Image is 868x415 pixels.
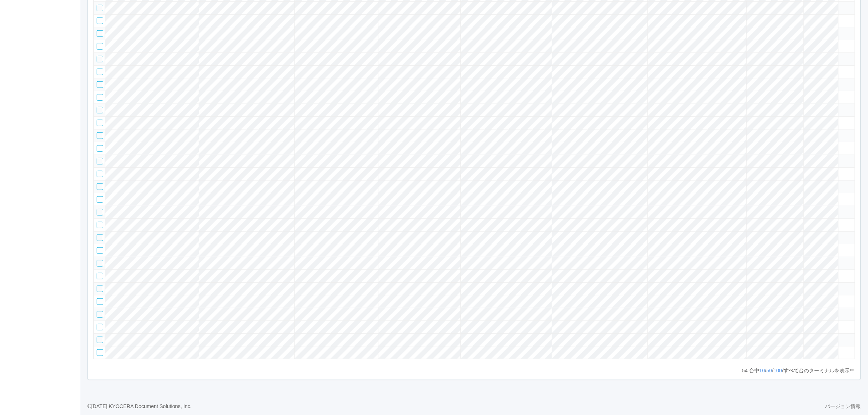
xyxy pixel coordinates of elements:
[783,368,799,373] span: すべて
[759,368,765,373] a: 10
[766,368,772,373] a: 50
[742,367,855,375] p: 台中 / / / 台のターミナルを表示中
[742,368,749,373] span: 54
[774,368,782,373] a: 100
[87,403,192,409] span: © [DATE] KYOCERA Document Solutions, Inc.
[825,403,861,410] a: バージョン情報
